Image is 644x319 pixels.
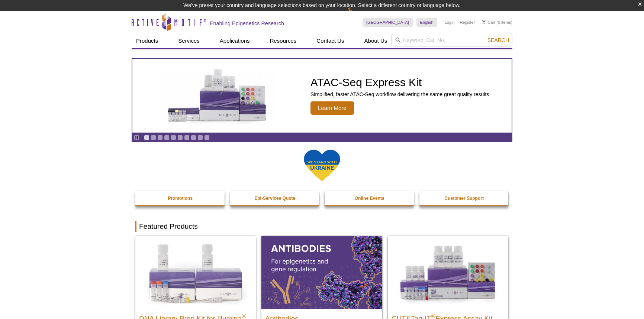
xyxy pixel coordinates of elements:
[168,196,193,201] strong: Promotions
[416,18,437,27] a: English
[132,34,162,48] a: Products
[482,20,486,24] img: Your Cart
[261,236,382,309] img: All Antibodies
[135,236,256,309] img: DNA Library Prep Kit for Illumina
[325,191,415,205] a: Online Events
[445,20,455,25] a: Login
[177,135,183,140] a: Go to slide 6
[303,149,341,182] img: We Stand With Ukraine
[132,59,512,133] a: ATAC-Seq Express Kit ATAC-Seq Express Kit Simplified, faster ATAC-Seq workflow delivering the sam...
[355,196,384,201] strong: Online Events
[254,196,295,201] strong: Epi-Services Quote
[388,236,508,309] img: CUT&Tag-IT® Express Assay Kit
[457,18,458,27] li: |
[197,135,203,140] a: Go to slide 9
[210,20,284,27] h2: Enabling Epigenetics Research
[151,135,156,140] a: Go to slide 2
[392,34,512,46] input: Keyword, Cat. No.
[460,20,475,25] a: Register
[135,221,509,232] h2: Featured Products
[419,191,509,205] a: Customer Support
[157,135,163,140] a: Go to slide 3
[144,135,149,140] a: Go to slide 1
[310,77,489,88] h2: ATAC-Seq Express Kit
[310,91,489,98] p: Simplified, faster ATAC-Seq workflow delivering the same great quality results
[482,18,512,27] li: (0 items)
[485,37,511,43] button: Search
[445,196,484,201] strong: Customer Support
[363,18,413,27] a: [GEOGRAPHIC_DATA]
[242,313,246,319] sup: ®
[134,135,139,140] a: Toggle autoplay
[215,34,254,48] a: Applications
[135,191,225,205] a: Promotions
[487,37,509,43] span: Search
[174,34,204,48] a: Services
[191,135,196,140] a: Go to slide 8
[171,135,176,140] a: Go to slide 5
[360,34,392,48] a: About Us
[132,59,512,133] article: ATAC-Seq Express Kit
[230,191,320,205] a: Epi-Services Quote
[312,34,348,48] a: Contact Us
[310,101,354,115] span: Learn More
[482,20,495,25] a: Cart
[204,135,210,140] a: Go to slide 10
[184,135,190,140] a: Go to slide 7
[347,6,367,23] img: Change Here
[265,34,301,48] a: Resources
[431,313,435,319] sup: ®
[164,135,170,140] a: Go to slide 4
[157,68,279,124] img: ATAC-Seq Express Kit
